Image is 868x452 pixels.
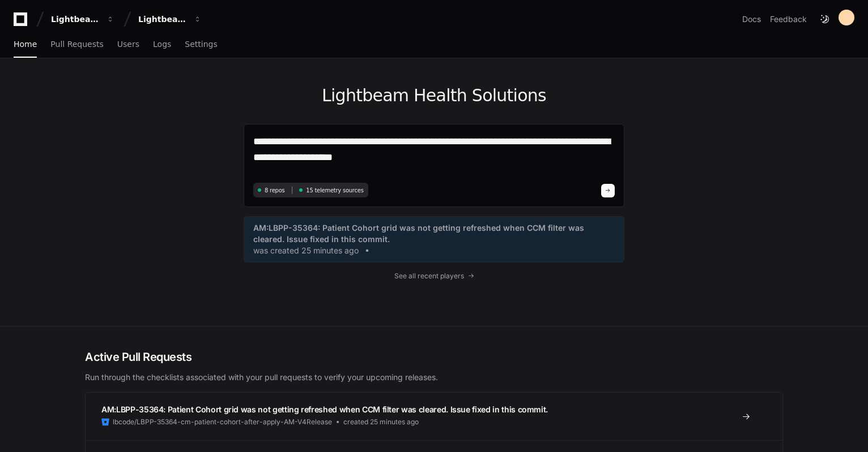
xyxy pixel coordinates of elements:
[113,417,332,427] span: lbcode/LBPP-35364-cm-patient-cohort-after-apply-AM-V4Release
[14,32,37,58] a: Home
[265,186,285,195] span: 8 repos
[742,14,761,25] a: Docs
[306,186,363,195] span: 15 telemetry sources
[343,417,419,427] span: created 25 minutes ago
[244,272,624,281] a: See all recent players
[86,393,782,440] a: AM:LBPP-35364: Patient Cohort grid was not getting refreshed when CCM filter was cleared. Issue f...
[138,14,187,25] div: Lightbeam Health Solutions
[51,14,100,25] div: Lightbeam Health
[50,32,103,58] a: Pull Requests
[253,222,615,245] span: AM:LBPP-35364: Patient Cohort grid was not getting refreshed when CCM filter was cleared. Issue f...
[253,222,615,256] a: AM:LBPP-35364: Patient Cohort grid was not getting refreshed when CCM filter was cleared. Issue f...
[185,32,217,58] a: Settings
[46,9,119,29] button: Lightbeam Health
[85,349,783,365] h2: Active Pull Requests
[153,32,171,58] a: Logs
[101,404,548,414] span: AM:LBPP-35364: Patient Cohort grid was not getting refreshed when CCM filter was cleared. Issue f...
[244,85,624,106] h1: Lightbeam Health Solutions
[153,41,171,48] span: Logs
[85,372,783,383] p: Run through the checklists associated with your pull requests to verify your upcoming releases.
[253,245,359,256] span: was created 25 minutes ago
[50,41,103,48] span: Pull Requests
[770,14,807,25] button: Feedback
[14,41,37,48] span: Home
[134,9,206,29] button: Lightbeam Health Solutions
[117,32,139,58] a: Users
[394,272,464,281] span: See all recent players
[185,41,217,48] span: Settings
[117,41,139,48] span: Users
